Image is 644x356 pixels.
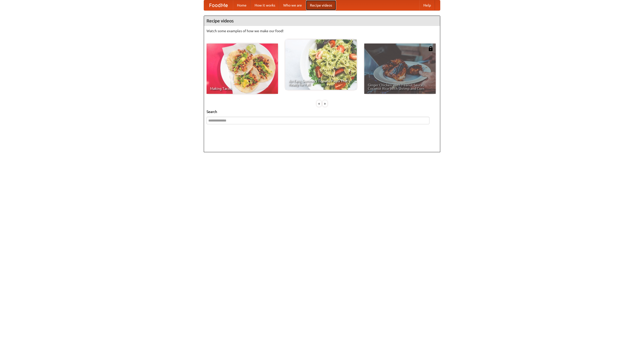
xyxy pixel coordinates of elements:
p: Watch some examples of how we make our food! [207,28,437,33]
a: Recipe videos [306,0,336,10]
a: Help [419,0,435,10]
h5: Search [207,109,437,114]
div: « [317,100,321,107]
a: FoodMe [204,0,233,10]
div: » [323,100,327,107]
span: Making Tacos [210,87,274,90]
a: Making Tacos [207,44,278,94]
a: An Easy, Summery Tomato Pasta That's Ready for Fall [285,39,357,90]
h4: Recipe videos [204,16,440,26]
a: Who we are [279,0,306,10]
span: An Easy, Summery Tomato Pasta That's Ready for Fall [289,79,353,86]
a: How it works [251,0,279,10]
a: Home [233,0,251,10]
img: 483408.png [428,46,433,51]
